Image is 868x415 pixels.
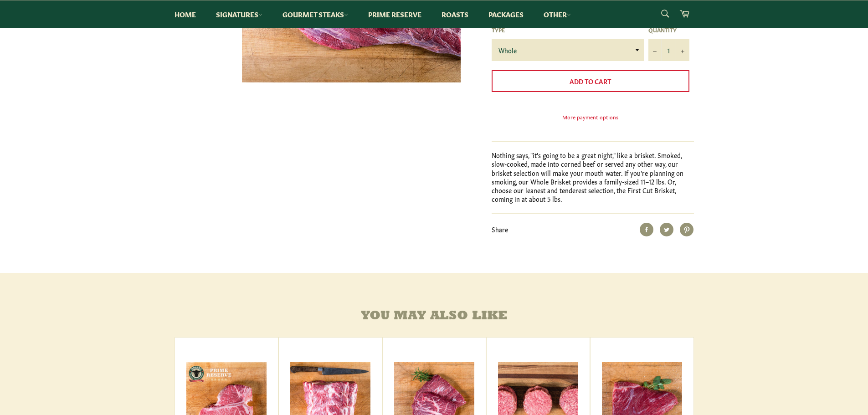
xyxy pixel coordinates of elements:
button: Add to Cart [492,70,689,92]
a: More payment options [492,113,689,121]
h4: You may also like [175,309,694,323]
span: Share [492,225,508,234]
p: Nothing says, "it's going to be a great night," like a brisket. Smoked, slow-cooked, made into co... [492,151,694,204]
button: Increase item quantity by one [676,39,689,61]
a: Prime Reserve [359,0,431,28]
span: Add to Cart [570,77,611,86]
a: Signatures [207,0,272,28]
a: Gourmet Steaks [273,0,357,28]
a: Home [165,0,205,28]
a: Packages [479,0,533,28]
label: Quantity [648,26,689,34]
label: Type [492,26,644,34]
button: Reduce item quantity by one [648,39,662,61]
a: Roasts [432,0,478,28]
a: Other [534,0,580,28]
